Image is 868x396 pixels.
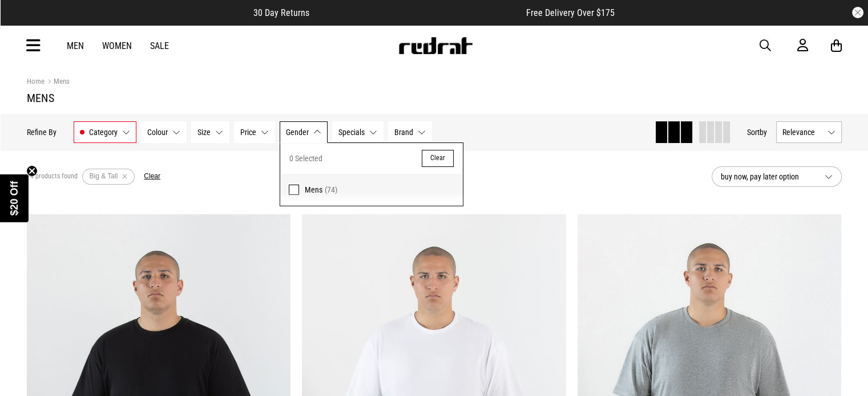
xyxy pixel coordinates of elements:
iframe: Customer reviews powered by Trustpilot [332,7,503,18]
span: 0 Selected [289,152,322,165]
span: (74) [325,185,337,194]
span: buy now, pay later option [721,170,815,183]
span: Free Delivery Over $175 [526,7,615,18]
button: Specials [332,121,383,143]
button: Remove filter [118,169,132,185]
button: Size [191,121,229,143]
span: Specials [338,128,365,137]
button: Clear [144,172,160,181]
span: by [760,128,767,137]
a: Home [27,77,45,85]
a: Men [67,40,84,51]
span: Size [197,128,211,137]
div: Gender [280,142,463,206]
button: Colour [141,121,187,143]
span: $20 Off [9,181,20,215]
span: Mens [305,185,322,194]
button: Relevance [776,121,842,143]
button: Open LiveChat chat widget [9,5,43,39]
span: Relevance [782,128,823,137]
img: Redrat logo [398,37,473,54]
a: Mens [45,77,70,88]
a: Sale [150,40,169,51]
p: Refine By [27,128,56,137]
span: Colour [147,128,168,137]
span: Big & Tall [90,172,118,180]
span: 74 products found [27,172,78,181]
button: Brand [388,121,432,143]
button: Price [234,121,275,143]
button: Sortby [747,125,767,139]
button: buy now, pay later option [712,166,842,187]
span: Brand [394,128,413,137]
h1: Mens [27,91,842,105]
span: Category [89,128,118,137]
button: Clear [422,150,454,167]
button: Category [74,121,136,143]
span: Gender [286,128,309,137]
button: Gender [280,121,328,143]
button: Close teaser [26,165,38,177]
a: Women [102,40,132,51]
span: Price [240,128,256,137]
span: 30 Day Returns [253,7,309,18]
